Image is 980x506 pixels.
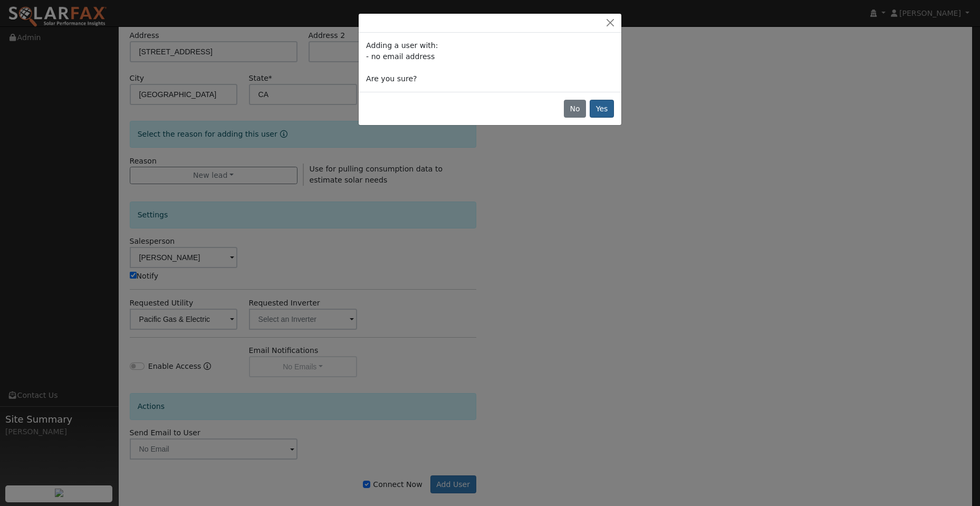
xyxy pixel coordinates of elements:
[366,41,438,50] span: Adding a user with:
[366,74,417,83] span: Are you sure?
[590,100,614,118] button: Yes
[603,17,618,28] button: Close
[564,100,586,118] button: No
[366,52,435,61] span: - no email address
